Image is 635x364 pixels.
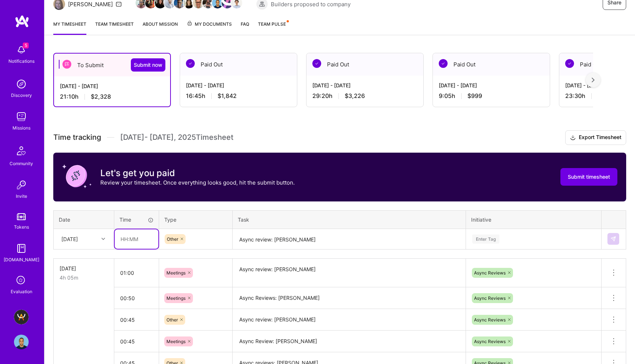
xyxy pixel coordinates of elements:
[433,53,550,76] div: Paid Out
[60,274,108,281] div: 4h 05m
[560,168,617,186] button: Submit timesheet
[8,57,35,65] div: Notifications
[95,20,134,35] a: Team timesheet
[54,210,114,229] th: Date
[187,20,232,28] span: My Documents
[14,241,29,256] img: guide book
[91,93,111,101] span: $2,328
[10,160,33,167] div: Community
[187,20,232,35] a: My Documents
[241,20,249,35] a: FAQ
[14,109,29,124] img: teamwork
[345,92,365,100] span: $3,226
[167,236,178,242] span: Other
[467,92,482,100] span: $999
[166,295,186,301] span: Meetings
[54,54,170,76] div: To Submit
[570,134,576,142] i: icon Download
[592,77,595,83] img: right
[14,178,29,192] img: Invite
[53,133,101,142] span: Time tracking
[306,53,423,76] div: Paid Out
[166,339,186,344] span: Meetings
[186,81,291,89] div: [DATE] - [DATE]
[12,310,31,324] a: A.Team - Grow A.Team's Community & Demand
[60,93,164,101] div: 21:10 h
[474,270,506,276] span: Async Reviews
[114,288,159,308] input: HH:MM
[439,81,544,89] div: [DATE] - [DATE]
[17,213,26,220] img: tokens
[68,0,113,8] div: [PERSON_NAME]
[119,216,154,223] div: Time
[258,21,286,27] span: Team Pulse
[120,133,233,142] span: [DATE] - [DATE] , 2025 Timesheet
[4,256,39,263] div: [DOMAIN_NAME]
[312,92,417,100] div: 29:20 h
[474,339,506,344] span: Async Reviews
[474,317,506,323] span: Async Reviews
[186,92,291,100] div: 16:45 h
[166,317,178,323] span: Other
[14,310,29,324] img: A.Team - Grow A.Team's Community & Demand
[100,179,295,186] p: Review your timesheet. Once everything looks good, hit the submit button.
[114,310,159,330] input: HH:MM
[131,58,165,72] button: Submit now
[15,15,29,28] img: logo
[166,270,186,276] span: Meetings
[186,59,195,68] img: Paid Out
[60,265,108,272] div: [DATE]
[14,274,28,288] i: icon SelectionTeam
[218,92,237,100] span: $1,842
[143,20,178,35] a: About Mission
[11,288,32,295] div: Evaluation
[472,233,499,245] div: Enter Tag
[565,130,626,145] button: Export Timesheet
[159,210,233,229] th: Type
[114,332,159,351] input: HH:MM
[180,53,297,76] div: Paid Out
[12,142,30,160] img: Community
[12,124,31,132] div: Missions
[312,81,417,89] div: [DATE] - [DATE]
[134,61,162,69] span: Submit now
[101,237,105,241] i: icon Chevron
[14,223,29,231] div: Tokens
[12,335,31,349] a: User Avatar
[115,229,158,249] input: HH:MM
[116,1,122,7] i: icon Mail
[471,216,596,223] div: Initiative
[474,295,506,301] span: Async Reviews
[233,331,465,352] textarea: Async Review: [PERSON_NAME]
[62,60,71,69] img: To Submit
[14,43,29,57] img: bell
[14,335,29,349] img: User Avatar
[312,59,321,68] img: Paid Out
[233,230,465,249] textarea: Async review: [PERSON_NAME]
[14,77,29,91] img: discovery
[11,91,32,99] div: Discovery
[439,59,448,68] img: Paid Out
[233,210,466,229] th: Task
[271,0,351,8] span: Builders proposed to company
[233,259,465,287] textarea: Async review: [PERSON_NAME]
[23,43,29,48] span: 5
[16,192,27,200] div: Invite
[114,263,159,283] input: HH:MM
[233,310,465,330] textarea: Async review: [PERSON_NAME]
[258,20,288,35] a: Team Pulse
[233,288,465,308] textarea: Async Reviews: [PERSON_NAME]
[60,82,164,90] div: [DATE] - [DATE]
[61,235,78,243] div: [DATE]
[610,236,616,242] img: Submit
[100,168,295,179] h3: Let's get you paid
[565,59,574,68] img: Paid Out
[62,161,92,191] img: coin
[439,92,544,100] div: 9:05 h
[53,20,86,35] a: My timesheet
[568,173,610,181] span: Submit timesheet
